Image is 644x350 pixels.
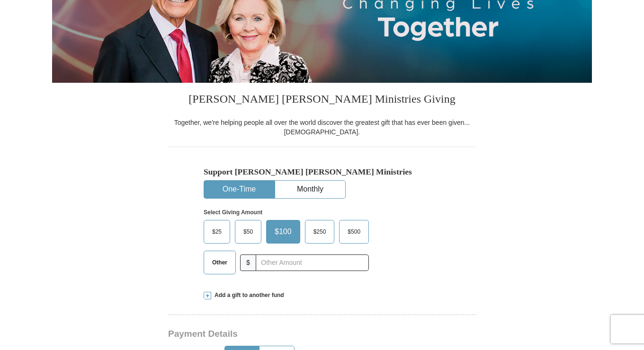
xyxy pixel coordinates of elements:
[239,225,258,239] span: $50
[309,225,331,239] span: $250
[204,181,274,198] button: One-Time
[343,225,365,239] span: $500
[204,209,262,216] strong: Select Giving Amount
[207,225,226,239] span: $25
[168,83,476,118] h3: [PERSON_NAME] [PERSON_NAME] Ministries Giving
[204,167,440,177] h5: Support [PERSON_NAME] [PERSON_NAME] Ministries
[275,181,345,198] button: Monthly
[168,329,410,340] h3: Payment Details
[256,254,369,271] input: Other Amount
[168,118,476,137] div: Together, we're helping people all over the world discover the greatest gift that has ever been g...
[270,225,296,239] span: $100
[207,255,232,270] span: Other
[240,254,256,271] span: $
[211,291,284,299] span: Add a gift to another fund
